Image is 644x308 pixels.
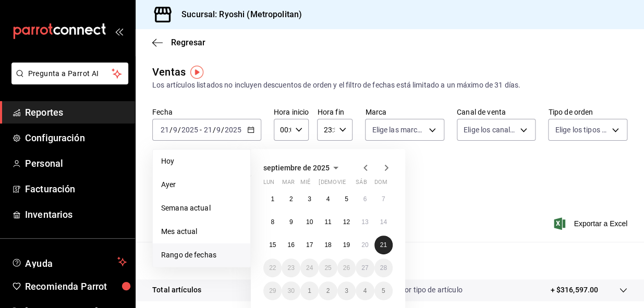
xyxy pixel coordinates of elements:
abbr: 10 de septiembre de 2025 [306,218,313,226]
span: Inventarios [25,207,127,221]
abbr: 21 de septiembre de 2025 [380,241,387,249]
abbr: miércoles [300,179,310,190]
abbr: 3 de septiembre de 2025 [308,195,311,203]
button: 27 de septiembre de 2025 [356,258,374,277]
button: Exportar a Excel [556,217,627,230]
button: 25 de septiembre de 2025 [319,258,337,277]
abbr: 13 de septiembre de 2025 [361,218,368,226]
abbr: 2 de septiembre de 2025 [289,195,293,203]
abbr: 15 de septiembre de 2025 [269,241,276,249]
span: Personal [25,156,127,170]
button: 5 de septiembre de 2025 [337,190,356,208]
abbr: 5 de octubre de 2025 [382,287,385,294]
input: ---- [181,126,199,134]
input: -- [216,126,221,134]
button: 2 de septiembre de 2025 [282,190,300,208]
button: 21 de septiembre de 2025 [374,236,393,254]
span: Pregunta a Parrot AI [28,68,112,79]
div: Ventas [152,64,186,80]
label: Tipo de orden [548,108,627,116]
input: -- [203,126,212,134]
abbr: 28 de septiembre de 2025 [380,264,387,272]
span: - [200,126,202,134]
button: 29 de septiembre de 2025 [263,281,282,300]
abbr: 19 de septiembre de 2025 [343,241,350,249]
abbr: 1 de septiembre de 2025 [271,195,274,203]
button: 20 de septiembre de 2025 [356,236,374,254]
button: 4 de octubre de 2025 [356,281,374,300]
abbr: 25 de septiembre de 2025 [324,264,331,272]
span: Facturación [25,182,127,196]
abbr: 26 de septiembre de 2025 [343,264,350,272]
span: Elige los tipos de orden [555,125,608,135]
button: 17 de septiembre de 2025 [300,236,319,254]
span: Recomienda Parrot [25,279,127,293]
input: ---- [224,126,242,134]
abbr: 27 de septiembre de 2025 [361,264,368,272]
button: 26 de septiembre de 2025 [337,258,356,277]
abbr: 18 de septiembre de 2025 [324,241,331,249]
a: Pregunta a Parrot AI [7,76,128,87]
button: Regresar [152,38,205,47]
button: 2 de octubre de 2025 [319,281,337,300]
abbr: 12 de septiembre de 2025 [343,218,350,226]
span: Ayer [161,179,242,190]
abbr: 20 de septiembre de 2025 [361,241,368,249]
button: 23 de septiembre de 2025 [282,258,300,277]
button: 3 de octubre de 2025 [337,281,356,300]
button: 1 de septiembre de 2025 [263,190,282,208]
abbr: 11 de septiembre de 2025 [324,218,331,226]
button: 8 de septiembre de 2025 [263,213,282,231]
p: + $316,597.00 [550,285,598,295]
input: -- [173,126,178,134]
abbr: martes [282,179,294,190]
span: Elige las marcas [372,125,425,135]
button: 7 de septiembre de 2025 [374,190,393,208]
abbr: 8 de septiembre de 2025 [271,218,274,226]
button: 6 de septiembre de 2025 [356,190,374,208]
span: / [221,126,224,134]
span: Mes actual [161,226,242,237]
label: Marca [365,108,444,116]
abbr: 1 de octubre de 2025 [308,287,311,294]
abbr: 23 de septiembre de 2025 [287,264,294,272]
span: / [169,126,173,134]
abbr: lunes [263,179,274,190]
button: Tooltip marker [190,66,203,79]
abbr: 7 de septiembre de 2025 [382,195,385,203]
p: Total artículos [152,285,201,295]
abbr: 2 de octubre de 2025 [326,287,330,294]
span: Elige los canales de venta [464,125,517,135]
button: 24 de septiembre de 2025 [300,258,319,277]
button: 5 de octubre de 2025 [374,281,393,300]
span: / [178,126,181,134]
abbr: 22 de septiembre de 2025 [269,264,276,272]
label: Hora inicio [274,108,309,116]
button: 13 de septiembre de 2025 [356,213,374,231]
button: 14 de septiembre de 2025 [374,213,393,231]
abbr: 4 de septiembre de 2025 [326,195,330,203]
button: 15 de septiembre de 2025 [263,236,282,254]
label: Canal de venta [457,108,536,116]
button: septiembre de 2025 [263,162,342,174]
h3: Sucursal: Ryoshi (Metropolitan) [173,8,302,21]
button: 18 de septiembre de 2025 [319,236,337,254]
button: 30 de septiembre de 2025 [282,281,300,300]
button: 28 de septiembre de 2025 [374,258,393,277]
button: 10 de septiembre de 2025 [300,213,319,231]
abbr: sábado [356,179,367,190]
span: Semana actual [161,203,242,214]
label: Hora fin [317,108,353,116]
button: 19 de septiembre de 2025 [337,236,356,254]
span: Configuración [25,131,127,145]
abbr: 4 de octubre de 2025 [363,287,367,294]
button: 9 de septiembre de 2025 [282,213,300,231]
abbr: 24 de septiembre de 2025 [306,264,313,272]
button: 22 de septiembre de 2025 [263,258,282,277]
input: -- [160,126,169,134]
abbr: 3 de octubre de 2025 [345,287,348,294]
span: Reportes [25,105,127,119]
abbr: 6 de septiembre de 2025 [363,195,367,203]
abbr: jueves [319,179,380,190]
